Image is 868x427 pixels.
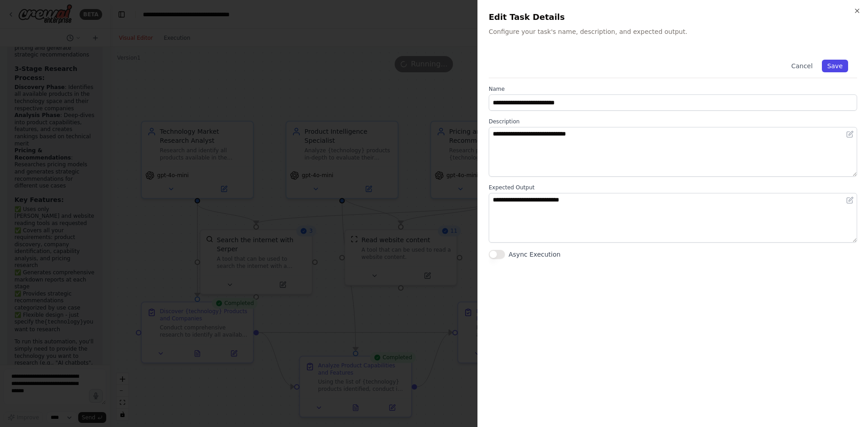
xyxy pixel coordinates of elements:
[489,27,857,36] p: Configure your task's name, description, and expected output.
[489,118,857,125] label: Description
[844,195,855,206] button: Open in editor
[489,184,857,191] label: Expected Output
[822,60,848,72] button: Save
[844,129,855,140] button: Open in editor
[489,11,857,23] h2: Edit Task Details
[509,250,561,259] label: Async Execution
[489,85,857,93] label: Name
[786,60,818,72] button: Cancel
